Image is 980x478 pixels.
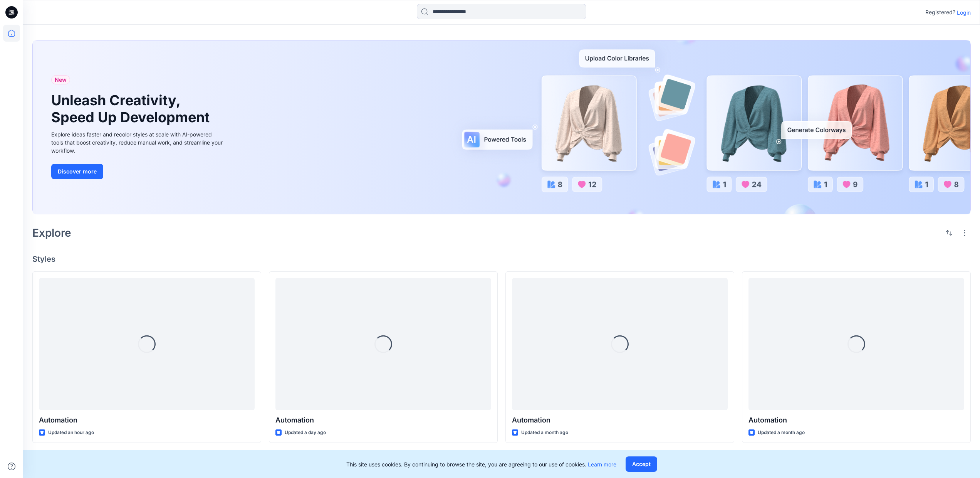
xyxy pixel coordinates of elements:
h2: Explore [32,227,71,239]
a: Learn more [588,461,616,468]
p: Registered? [925,8,955,17]
span: New [55,75,67,84]
p: Automation [39,415,255,426]
button: Accept [626,456,657,472]
p: Updated an hour ago [48,429,94,437]
h1: Unleash Creativity, Speed Up Development [51,92,213,125]
button: Discover more [51,164,103,179]
h4: Styles [32,254,971,264]
a: Discover more [51,164,225,179]
div: Explore ideas faster and recolor styles at scale with AI-powered tools that boost creativity, red... [51,130,225,155]
p: Updated a month ago [758,429,805,437]
p: This site uses cookies. By continuing to browse the site, you are agreeing to our use of cookies. [346,460,616,468]
p: Automation [275,415,491,426]
p: Automation [512,415,728,426]
p: Automation [748,415,964,426]
p: Login [957,8,971,17]
p: Updated a day ago [285,429,326,437]
p: Updated a month ago [521,429,568,437]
